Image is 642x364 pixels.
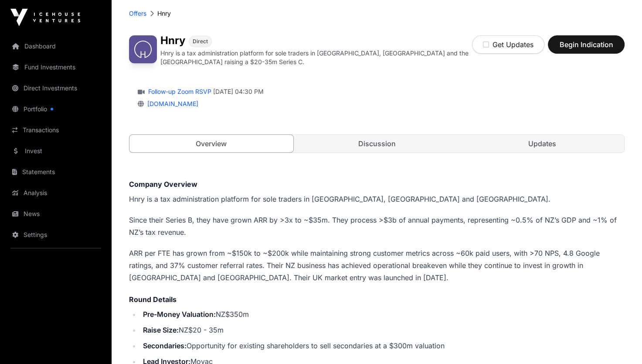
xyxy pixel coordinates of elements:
p: Hnry is a tax administration platform for sole traders in [GEOGRAPHIC_DATA], [GEOGRAPHIC_DATA] an... [129,193,625,205]
span: Direct [193,38,208,45]
a: Settings [7,225,105,244]
li: Opportunity for existing shareholders to sell secondaries at a $300m valuation [140,340,625,352]
span: Begin Indication [559,39,614,50]
h1: Hnry [160,35,185,47]
strong: Company Overview [129,180,197,189]
a: Follow-up Zoom RSVP [146,87,211,96]
button: Get Updates [472,35,544,54]
button: Begin Indication [548,35,625,54]
a: Fund Investments [7,58,105,77]
a: Overview [129,134,294,153]
p: ARR per FTE has grown from ~$150k to ~$200k while maintaining strong customer metrics across ~60k... [129,247,625,284]
a: Offers [129,9,146,18]
li: NZ$20 - 35m [140,324,625,336]
a: Statements [7,162,105,182]
li: NZ$350m [140,308,625,320]
nav: Tabs [129,135,624,152]
a: Portfolio [7,100,105,119]
img: Hnry [129,35,157,63]
strong: Pre-Money Valuation: [143,310,216,319]
strong: Secondaries: [143,341,187,350]
a: Dashboard [7,37,105,56]
p: Hnry is a tax administration platform for sole traders in [GEOGRAPHIC_DATA], [GEOGRAPHIC_DATA] an... [160,49,472,66]
p: Hnry [157,9,171,18]
span: [DATE] 04:30 PM [213,87,264,96]
a: [DOMAIN_NAME] [144,100,198,107]
a: Invest [7,141,105,161]
a: Begin Indication [548,44,625,53]
iframe: Chat Widget [598,322,642,364]
a: Direct Investments [7,79,105,98]
img: Icehouse Ventures Logo [10,9,80,26]
strong: Round Details [129,295,177,304]
a: Analysis [7,183,105,203]
a: Transactions [7,120,105,140]
a: Updates [460,135,624,152]
p: Since their Series B, they have grown ARR by >3x to ~$35m. They process >$3b of annual payments, ... [129,214,625,238]
a: Discussion [295,135,459,152]
strong: Raise Size: [143,326,179,334]
a: News [7,204,105,223]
